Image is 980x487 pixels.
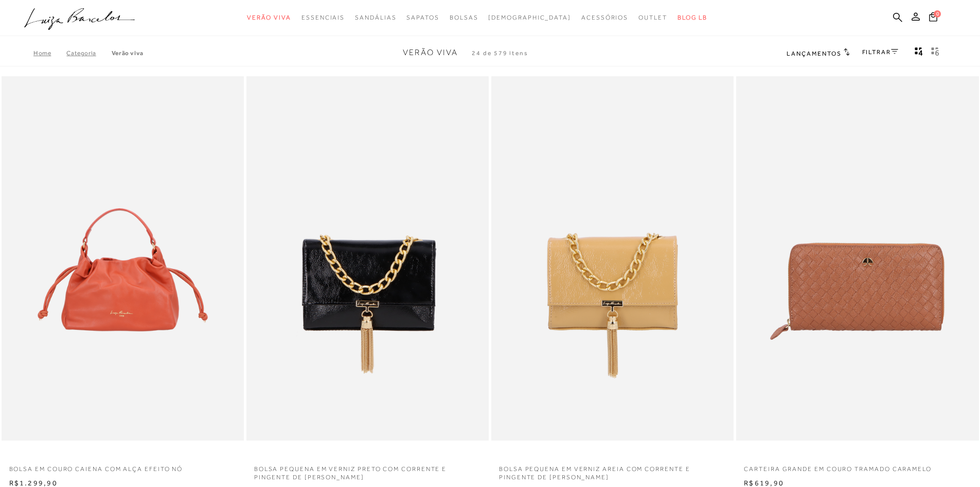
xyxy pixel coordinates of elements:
span: BLOG LB [678,14,707,21]
span: Verão Viva [403,48,458,57]
span: Verão Viva [247,14,291,21]
a: categoryNavScreenReaderText [450,8,478,27]
span: [DEMOGRAPHIC_DATA] [488,14,571,21]
a: FILTRAR [862,48,898,56]
a: Verão Viva [112,49,144,57]
a: Categoria [66,49,111,57]
a: BLOG LB [678,8,707,27]
span: Acessórios [581,14,628,21]
a: noSubCategoriesText [488,8,571,27]
span: Outlet [638,14,667,21]
a: CARTEIRA GRANDE EM COURO TRAMADO CARAMELO CARTEIRA GRANDE EM COURO TRAMADO CARAMELO [737,78,977,439]
button: gridText6Desc [928,46,942,60]
span: Lançamentos [787,50,841,57]
a: categoryNavScreenReaderText [406,8,439,27]
a: BOLSA PEQUENA EM VERNIZ AREIA COM CORRENTE E PINGENTE DE FRANJA DOURADA BOLSA PEQUENA EM VERNIZ A... [492,78,733,439]
img: BOLSA PEQUENA EM VERNIZ PRETO COM CORRENTE E PINGENTE DE FRANJA DOURADA [247,78,488,439]
span: 24 de 579 itens [472,49,528,57]
span: 0 [934,10,941,18]
a: categoryNavScreenReaderText [355,8,396,27]
a: CARTEIRA GRANDE EM COURO TRAMADO CARAMELO [736,459,978,474]
button: 0 [926,11,940,25]
img: BOLSA EM COURO CAIENA COM ALÇA EFEITO NÓ [3,78,243,439]
a: BOLSA PEQUENA EM VERNIZ PRETO COM CORRENTE E PINGENTE DE FRANJA DOURADA BOLSA PEQUENA EM VERNIZ P... [247,78,488,439]
span: R$1.299,90 [9,479,58,487]
a: BOLSA PEQUENA EM VERNIZ AREIA COM CORRENTE E PINGENTE DE [PERSON_NAME] [491,459,734,482]
a: categoryNavScreenReaderText [638,8,667,27]
img: CARTEIRA GRANDE EM COURO TRAMADO CARAMELO [737,78,977,439]
img: BOLSA PEQUENA EM VERNIZ AREIA COM CORRENTE E PINGENTE DE FRANJA DOURADA [492,78,733,439]
a: categoryNavScreenReaderText [301,8,345,27]
button: Mostrar 4 produtos por linha [912,46,926,60]
a: Home [33,49,66,57]
a: BOLSA EM COURO CAIENA COM ALÇA EFEITO NÓ BOLSA EM COURO CAIENA COM ALÇA EFEITO NÓ [3,78,243,439]
a: BOLSA PEQUENA EM VERNIZ PRETO COM CORRENTE E PINGENTE DE [PERSON_NAME] [246,459,489,482]
span: Bolsas [450,14,478,21]
span: Sandálias [355,14,396,21]
a: BOLSA EM COURO CAIENA COM ALÇA EFEITO NÓ [2,459,244,474]
a: categoryNavScreenReaderText [581,8,628,27]
span: R$619,90 [744,479,784,487]
span: Sapatos [406,14,439,21]
a: categoryNavScreenReaderText [247,8,291,27]
span: Essenciais [301,14,345,21]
